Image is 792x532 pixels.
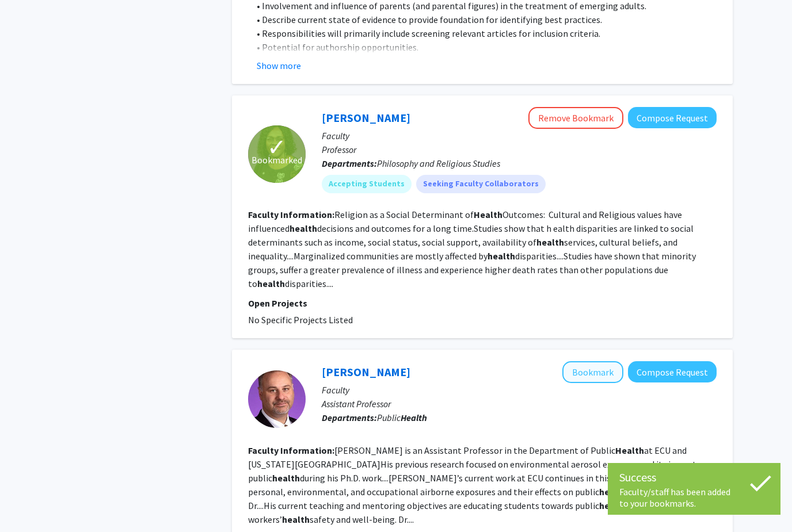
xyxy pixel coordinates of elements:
b: health [599,486,627,497]
p: Faculty [322,129,717,143]
p: • Potential for authorship opportunities. [257,40,717,54]
b: Health [474,209,502,220]
span: Philosophy and Religious Studies [377,158,500,169]
fg-read-more: [PERSON_NAME] is an Assistant Professor in the Department of Public at ECU and [US_STATE][GEOGRAP... [248,445,709,525]
div: Faculty/staff has been added to your bookmarks. [619,486,769,509]
button: Compose Request to Sinan Sousan [628,361,717,382]
p: • Describe current state of evidence to provide foundation for identifying best practices. [257,13,717,26]
p: Faculty [322,383,717,397]
span: Bookmarked [252,153,302,167]
b: Departments: [322,412,377,423]
button: Show more [257,59,301,72]
a: [PERSON_NAME] [322,110,410,125]
mat-chip: Seeking Faculty Collaborators [416,175,546,193]
b: health [488,250,515,262]
b: health [290,223,317,234]
b: health [536,236,564,248]
b: Health [615,445,644,456]
b: health [599,500,627,511]
p: • Responsibilities will primarily include screening relevant articles for inclusion criteria. [257,26,717,40]
button: Remove Bookmark [528,107,623,129]
button: Add Sinan Sousan to Bookmarks [562,361,623,383]
div: Success [619,469,769,486]
button: Compose Request to Mary Nyangweso [628,107,717,128]
a: [PERSON_NAME] [322,365,410,379]
b: Faculty Information: [248,209,334,220]
b: health [272,472,300,484]
fg-read-more: Religion as a Social Determinant of Outcomes: Cultural and Religious values have influenced decis... [248,209,696,289]
b: Departments: [322,158,377,169]
span: Public [377,412,427,423]
iframe: Chat [9,480,49,523]
b: Faculty Information: [248,445,334,456]
b: health [257,278,285,289]
b: health [282,514,310,525]
p: Open Projects [248,296,717,310]
span: No Specific Projects Listed [248,314,353,326]
span: ✓ [267,141,287,153]
mat-chip: Accepting Students [322,175,412,193]
p: Professor [322,143,717,156]
p: Assistant Professor [322,397,717,411]
b: Health [401,412,427,423]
